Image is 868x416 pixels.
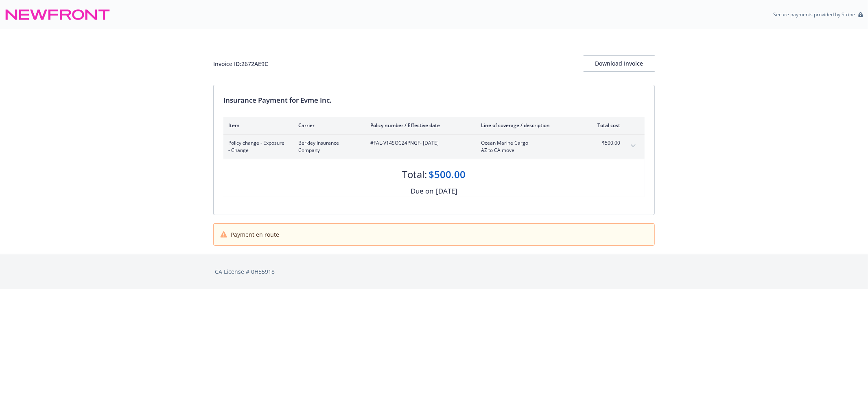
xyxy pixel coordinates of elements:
[584,55,655,72] button: Download Invoice
[231,230,279,239] span: Payment en route
[436,186,457,196] div: [DATE]
[215,267,653,276] div: CA License # 0H55918
[228,139,285,154] span: Policy change - Exposure - Change
[298,139,357,154] span: Berkley Insurance Company
[370,122,468,129] div: Policy number / Effective date
[481,139,577,147] span: Ocean Marine Cargo
[223,95,645,106] div: Insurance Payment for Evme Inc.
[411,186,433,196] div: Due on
[370,139,468,147] span: #FAL-V14SOC24PNGF - [DATE]
[481,122,577,129] div: Line of coverage / description
[402,167,427,181] div: Total:
[228,122,285,129] div: Item
[590,122,620,129] div: Total cost
[584,56,655,71] div: Download Invoice
[627,139,640,152] button: expand content
[481,147,577,154] span: AZ to CA move
[223,134,645,159] div: Policy change - Exposure - ChangeBerkley Insurance Company#FAL-V14SOC24PNGF- [DATE]Ocean Marine C...
[213,59,268,68] div: Invoice ID: 2672AE9C
[298,122,357,129] div: Carrier
[481,139,577,154] span: Ocean Marine CargoAZ to CA move
[590,139,620,147] span: $500.00
[429,167,466,181] div: $500.00
[773,11,855,18] p: Secure payments provided by Stripe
